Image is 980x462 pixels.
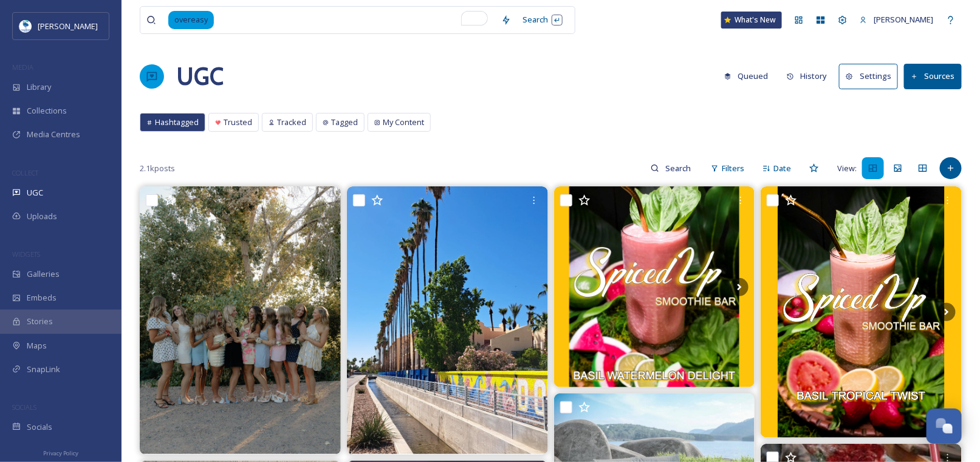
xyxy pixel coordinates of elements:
span: Socials [27,421,52,433]
a: Privacy Policy [43,445,78,460]
span: Library [27,81,51,93]
img: download.jpeg [19,20,32,32]
span: Galleries [27,268,60,280]
a: What's New [721,12,782,29]
span: Trusted [224,117,252,128]
span: [PERSON_NAME] [874,14,934,25]
span: overeasy [168,11,214,29]
span: Maps [27,340,47,352]
span: SnapLink [27,364,60,375]
button: Queued [718,64,775,88]
span: My Content [383,117,424,128]
span: Tracked [277,117,306,128]
button: Settings [839,64,898,89]
span: Uploads [27,211,57,222]
span: View: [837,163,857,174]
span: UGC [27,187,43,199]
span: WIDGETS [12,250,40,259]
span: Embeds [27,292,57,304]
span: MEDIA [12,63,33,72]
img: Introduction Basil Smoothies! #LetsGetSpicy #SpiceMeUp #BoldHerbsDaringSpices #HerbalWellness #He... [761,186,962,437]
a: History [781,64,840,88]
span: Privacy Policy [43,449,78,457]
img: dance pictures are always so fun! loved these girls💗🪩 . . . . #azphotographer #arizonaphotographe... [140,186,341,454]
div: Search [517,8,569,32]
input: Search [659,156,699,180]
span: SOCIALS [12,403,36,412]
span: Tagged [331,117,358,128]
button: History [781,64,834,88]
input: To enrich screen reader interactions, please activate Accessibility in Grammarly extension settings [215,7,495,33]
a: Queued [718,64,781,88]
a: [PERSON_NAME] [854,8,940,32]
span: Media Centres [27,129,80,140]
span: [PERSON_NAME] [38,21,98,32]
a: UGC [176,58,224,95]
img: Introducing Basil Smoothies! #LetsGetSpicy #SpiceMeUp #BoldHerbsDaringSpices #HerbalWellness #Hea... [554,186,755,387]
span: Collections [27,105,67,117]
span: COLLECT [12,168,38,177]
img: What can I say, I hope I will never take them (🌴🌴🌴) for granted ❤️ #palmtreelove #palmtrees #down... [347,186,548,454]
button: Open Chat [927,409,962,444]
a: Settings [839,64,904,89]
span: 2.1k posts [140,163,175,174]
span: Filters [722,163,744,174]
span: Date [773,163,791,174]
button: Sources [904,64,962,89]
span: Hashtagged [155,117,199,128]
span: Stories [27,316,53,327]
